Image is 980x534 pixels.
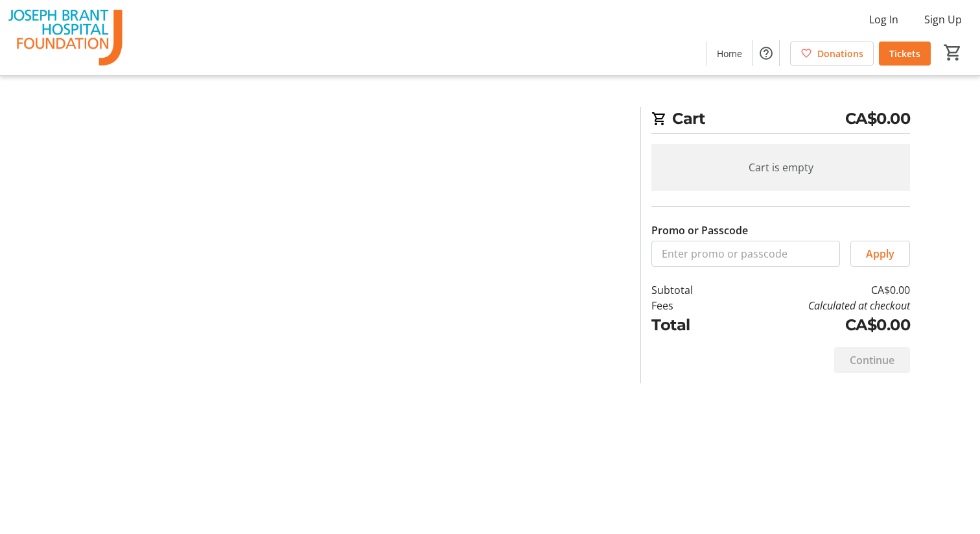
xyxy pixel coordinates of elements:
h2: Cart [651,107,910,134]
td: Calculated at checkout [727,298,910,313]
button: Apply [850,241,910,267]
button: Help [753,40,779,66]
label: Promo or Passcode [651,223,748,238]
button: Sign Up [914,9,972,30]
input: Enter promo or passcode [651,241,840,267]
a: Home [706,42,752,66]
td: Fees [651,298,727,313]
span: Tickets [889,47,920,60]
td: CA$0.00 [727,282,910,298]
a: Donations [790,42,874,66]
td: Total [651,313,727,337]
button: Log In [859,9,909,30]
td: CA$0.00 [727,313,910,337]
span: Sign Up [924,12,962,27]
span: Apply [866,246,894,261]
a: Tickets [879,42,931,66]
span: Donations [817,47,863,60]
span: CA$0.00 [845,107,911,130]
td: Subtotal [651,282,727,298]
button: Cart [941,41,964,64]
div: Cart is empty [651,144,910,191]
img: The Joseph Brant Hospital Foundation's Logo [8,5,123,70]
span: Log In [869,12,898,27]
span: Home [717,47,742,60]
